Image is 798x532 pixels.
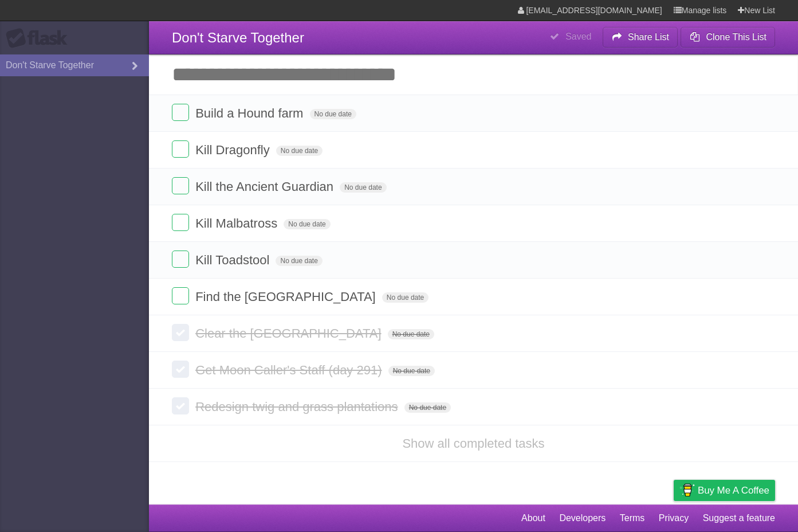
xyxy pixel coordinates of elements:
a: Show all completed tasks [402,436,544,451]
b: Saved [565,32,591,41]
b: Clone This List [706,32,766,42]
a: Suggest a feature [703,507,775,529]
a: Developers [559,507,606,529]
a: Terms [620,507,645,529]
img: Buy me a coffee [679,480,695,500]
label: Done [172,140,189,158]
span: Kill Malbatross [195,216,280,230]
span: Kill the Ancient Guardian [195,179,336,194]
label: Done [172,251,189,268]
label: Done [172,177,189,194]
button: Share List [603,27,678,48]
span: Don't Starve Together [172,30,304,45]
label: Done [172,104,189,121]
label: Done [172,214,189,231]
a: Privacy [659,507,689,529]
button: Clone This List [681,27,775,48]
span: Build a Hound farm [195,106,306,120]
b: Share List [628,32,669,42]
span: Redesign twig and grass plantations [195,400,400,414]
div: Flask [6,28,74,49]
span: Find the [GEOGRAPHIC_DATA] [195,290,379,304]
span: No due date [388,329,434,339]
label: Done [172,397,189,414]
label: Done [172,324,189,341]
span: No due date [382,292,429,303]
label: Done [172,287,189,304]
span: No due date [310,109,356,119]
a: Buy me a coffee [674,480,775,501]
span: No due date [284,219,330,229]
span: Clear the [GEOGRAPHIC_DATA] [195,326,384,341]
span: No due date [276,146,323,156]
span: No due date [404,402,451,413]
a: About [521,507,545,529]
span: Kill Toadstool [195,253,272,267]
span: No due date [388,366,435,376]
label: Done [172,361,189,378]
span: Kill Dragonfly [195,143,273,157]
span: Buy me a coffee [698,480,769,500]
span: No due date [276,256,322,266]
span: No due date [340,182,386,193]
span: Get Moon Caller's Staff (day 291) [195,363,384,377]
